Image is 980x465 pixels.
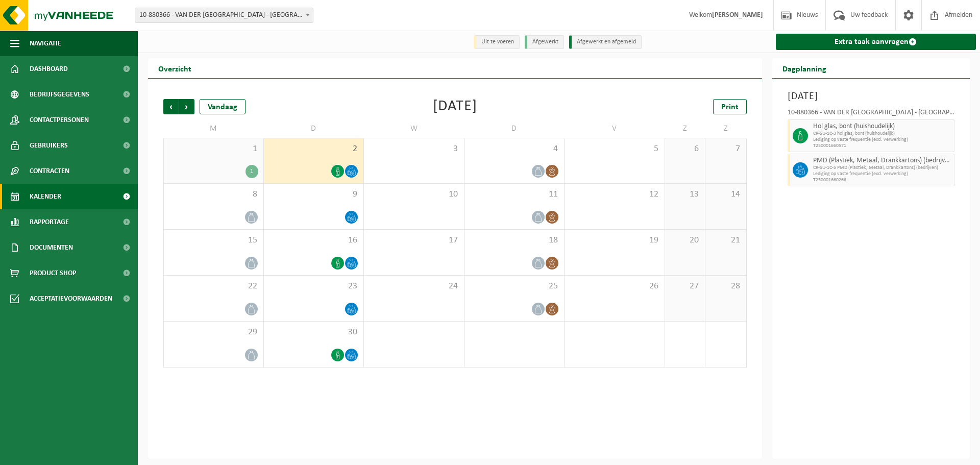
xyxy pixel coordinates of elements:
[369,235,459,246] span: 17
[772,58,837,78] h2: Dagplanning
[30,31,61,56] span: Navigatie
[30,184,61,209] span: Kalender
[713,99,747,114] a: Print
[464,119,565,138] td: D
[30,82,89,107] span: Bedrijfsgegevens
[30,235,73,260] span: Documenten
[565,119,665,138] td: V
[269,189,359,200] span: 9
[788,109,955,119] div: 10-880366 - VAN DER [GEOGRAPHIC_DATA] - [GEOGRAPHIC_DATA]
[813,177,952,183] span: T250001660266
[776,34,976,50] a: Extra taak aanvragen
[30,209,69,235] span: Rapportage
[470,235,559,246] span: 18
[369,189,459,200] span: 10
[246,165,258,178] div: 1
[30,56,68,82] span: Dashboard
[570,281,659,292] span: 26
[710,189,741,200] span: 14
[30,158,69,184] span: Contracten
[569,35,642,49] li: Afgewerkt en afgemeld
[665,119,706,138] td: Z
[813,131,952,137] span: CR-SU-1C-3 hol glas, bont (huishoudelijk)
[670,143,700,155] span: 6
[470,281,559,292] span: 25
[788,89,955,104] h3: [DATE]
[269,235,359,246] span: 16
[813,137,952,143] span: Lediging op vaste frequentie (excl. verwerking)
[364,119,464,138] td: W
[169,189,258,200] span: 8
[525,35,564,49] li: Afgewerkt
[570,235,659,246] span: 19
[200,99,246,114] div: Vandaag
[163,119,264,138] td: M
[813,143,952,149] span: T250001660571
[813,123,952,131] span: Hol glas, bont (huishoudelijk)
[721,103,739,111] span: Print
[705,119,746,138] td: Z
[163,99,179,114] span: Vorige
[135,8,313,22] span: 10-880366 - VAN DER VALK HOTEL BRUGGE - OOSTKAMP - OOSTKAMP
[30,107,89,133] span: Contactpersonen
[369,143,459,155] span: 3
[813,165,952,171] span: CR-SU-1C-5 PMD (Plastiek, Metaal, Drankkartons) (bedrijven)
[670,189,700,200] span: 13
[269,327,359,338] span: 30
[169,143,258,155] span: 1
[710,281,741,292] span: 28
[470,189,559,200] span: 11
[474,35,520,49] li: Uit te voeren
[570,189,659,200] span: 12
[369,281,459,292] span: 24
[169,327,258,338] span: 29
[30,260,76,286] span: Product Shop
[269,281,359,292] span: 23
[712,11,763,19] strong: [PERSON_NAME]
[670,235,700,246] span: 20
[179,99,194,114] span: Volgende
[264,119,364,138] td: D
[135,8,313,23] span: 10-880366 - VAN DER VALK HOTEL BRUGGE - OOSTKAMP - OOSTKAMP
[169,235,258,246] span: 15
[570,143,659,155] span: 5
[433,99,477,114] div: [DATE]
[670,281,700,292] span: 27
[470,143,559,155] span: 4
[710,143,741,155] span: 7
[30,133,68,158] span: Gebruikers
[30,286,112,311] span: Acceptatievoorwaarden
[813,157,952,165] span: PMD (Plastiek, Metaal, Drankkartons) (bedrijven)
[813,171,952,177] span: Lediging op vaste frequentie (excl. verwerking)
[269,143,359,155] span: 2
[169,281,258,292] span: 22
[710,235,741,246] span: 21
[148,58,202,78] h2: Overzicht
